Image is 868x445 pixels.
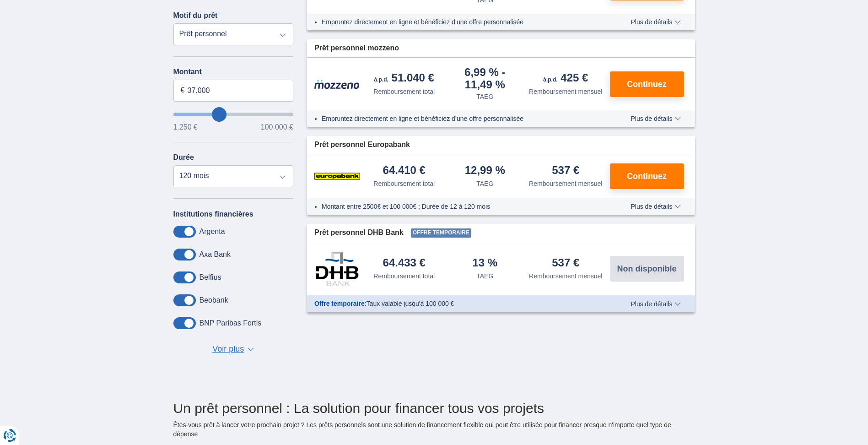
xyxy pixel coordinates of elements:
[248,347,254,351] span: ▼
[373,271,435,281] div: Remboursement total
[529,87,602,96] div: Remboursement mensuel
[261,124,293,131] span: 100.000 €
[314,165,360,188] img: pret personnel Europabank
[212,343,244,355] span: Voir plus
[383,165,426,177] div: 64.410 €
[199,273,221,282] label: Belfius
[199,319,262,327] label: BNP Paribas Fortis
[411,228,471,238] span: Offre temporaire
[476,179,493,188] div: TAEG
[199,228,225,236] label: Argenta
[199,296,228,304] label: Beobank
[631,115,680,122] span: Plus de détails
[173,11,218,20] label: Motif du prêt
[529,179,602,188] div: Remboursement mensuel
[476,92,493,101] div: TAEG
[173,113,294,116] input: wantToBorrow
[627,172,667,180] span: Continuez
[374,72,434,85] div: 51.040 €
[181,85,185,96] span: €
[476,271,493,281] div: TAEG
[552,165,579,177] div: 537 €
[173,124,198,131] span: 1.250 €
[314,79,360,89] img: pret personnel Mozzeno
[322,114,604,123] li: Empruntez directement en ligne et bénéficiez d’une offre personnalisée
[552,257,579,270] div: 537 €
[624,203,687,210] button: Plus de détails
[624,300,687,308] button: Plus de détails
[373,87,435,96] div: Remboursement total
[543,72,588,85] div: 425 €
[322,17,604,27] li: Empruntez directement en ligne et bénéficiez d’une offre personnalisée
[610,163,684,189] button: Continuez
[314,251,360,286] img: pret personnel DHB Bank
[173,420,695,439] p: Êtes-vous prêt à lancer votre prochain projet ? Les prêts personnels sont une solution de finance...
[448,67,522,90] div: 6,99 %
[610,71,684,97] button: Continuez
[631,203,680,210] span: Plus de détails
[472,257,497,270] div: 13 %
[173,210,253,218] label: Institutions financières
[627,80,667,88] span: Continuez
[314,140,410,150] span: Prêt personnel Europabank
[624,18,687,26] button: Plus de détails
[529,271,602,281] div: Remboursement mensuel
[617,265,677,273] span: Non disponible
[173,401,695,416] h2: Un prêt personnel : La solution pour financer tous vos projets
[199,250,231,259] label: Axa Bank
[173,68,294,76] label: Montant
[210,343,257,356] button: Voir plus ▼
[173,153,194,162] label: Durée
[610,256,684,282] button: Non disponible
[383,257,426,270] div: 64.433 €
[373,179,435,188] div: Remboursement total
[465,165,505,177] div: 12,99 %
[314,43,399,54] span: Prêt personnel mozzeno
[631,301,680,307] span: Plus de détails
[314,228,404,238] span: Prêt personnel DHB Bank
[367,300,454,307] span: Taux valable jusqu'à 100 000 €
[322,202,604,211] li: Montant entre 2500€ et 100 000€ ; Durée de 12 à 120 mois
[631,19,680,25] span: Plus de détails
[314,300,365,307] span: Offre temporaire
[307,299,611,308] div: :
[624,115,687,122] button: Plus de détails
